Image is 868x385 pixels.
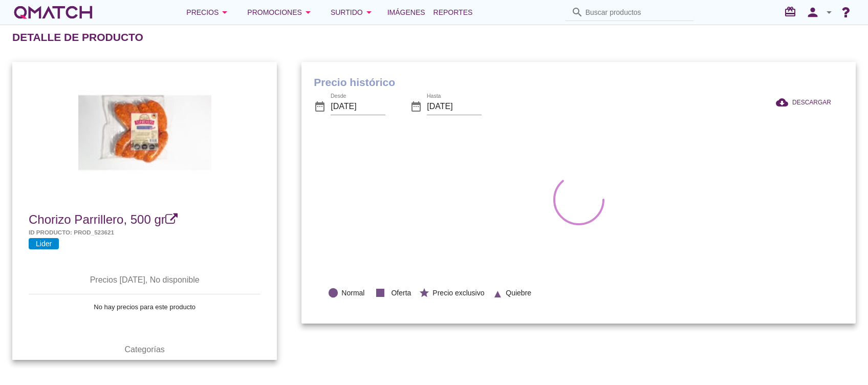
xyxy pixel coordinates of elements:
button: Precios [178,2,239,23]
i: stop [372,285,388,301]
i: lens [328,287,339,298]
a: white-qmatch-logo [12,2,94,23]
i: arrow_drop_down [302,6,314,18]
th: Categorías [29,335,261,364]
i: redeem [784,6,800,18]
a: Reportes [429,2,477,23]
i: ▲ [492,286,504,297]
button: Surtido [322,2,383,23]
i: arrow_drop_down [823,6,835,18]
i: person [802,5,823,19]
span: Oferta [391,288,411,298]
i: search [571,6,583,18]
th: Precios [DATE], No disponible [29,266,261,294]
input: Hasta [427,98,482,115]
span: DESCARGAR [792,98,831,107]
div: Surtido [331,6,375,18]
input: Buscar productos [585,4,688,20]
td: No hay precios para este producto [29,294,261,319]
span: Chorizo Parrillero, 500 gr [29,212,165,226]
i: cloud_download [776,96,792,109]
span: Normal [341,288,364,298]
i: date_range [410,100,422,113]
span: Quiebre [506,288,531,298]
input: Desde [331,98,385,115]
h5: Id producto: prod_523621 [29,228,261,237]
div: Precios [186,6,231,18]
button: DESCARGAR [768,93,839,112]
a: Imágenes [383,2,429,23]
h2: Detalle de producto [12,29,143,46]
h1: Precio histórico [314,74,843,91]
i: star [419,287,430,298]
span: Reportes [433,6,473,18]
i: arrow_drop_down [363,6,375,18]
i: arrow_drop_down [219,6,231,18]
button: Promociones [239,2,322,23]
i: date_range [314,100,326,113]
span: Imágenes [387,6,425,18]
div: Promociones [247,6,314,18]
span: Precio exclusivo [432,288,484,298]
span: Lider [29,238,59,249]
